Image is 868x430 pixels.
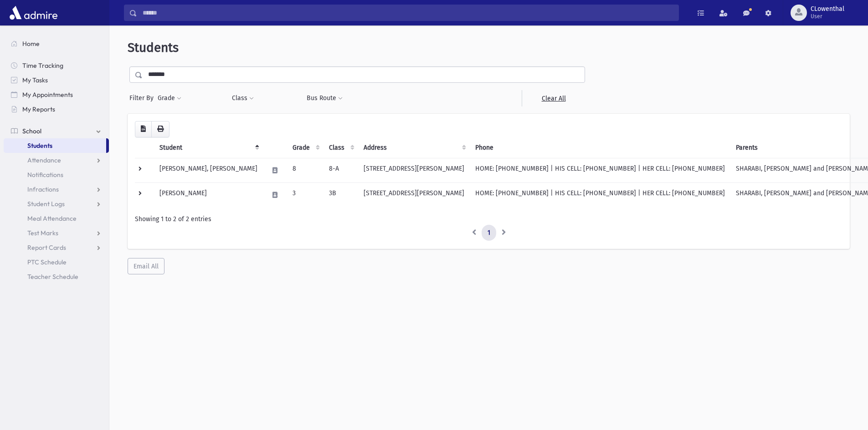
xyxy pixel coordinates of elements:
[358,182,470,207] td: [STREET_ADDRESS][PERSON_NAME]
[22,76,48,84] span: My Tasks
[4,124,109,138] a: School
[4,58,109,73] a: Time Tracking
[324,182,358,207] td: 3B
[154,158,263,182] td: [PERSON_NAME], [PERSON_NAME]
[811,13,844,20] span: User
[7,4,60,22] img: AdmirePro
[4,87,109,102] a: My Appointments
[4,255,109,269] a: PTC Schedule
[4,167,109,182] a: Notifications
[324,137,358,158] th: Class: activate to sort column ascending
[27,258,67,266] span: PTC Schedule
[4,269,109,284] a: Teacher Schedule
[128,40,179,55] span: Students
[482,225,496,241] a: 1
[135,121,152,137] button: CSV
[27,171,63,179] span: Notifications
[4,153,109,167] a: Attendance
[4,36,109,51] a: Home
[27,273,78,281] span: Teacher Schedule
[358,137,470,158] th: Address: activate to sort column ascending
[470,182,730,207] td: HOME: [PHONE_NUMBER] | HIS CELL: [PHONE_NUMBER] | HER CELL: [PHONE_NUMBER]
[151,121,169,137] button: Print
[27,185,59,193] span: Infractions
[4,197,109,211] a: Student Logs
[22,40,40,48] span: Home
[4,138,106,153] a: Students
[129,93,157,103] span: Filter By
[358,158,470,182] td: [STREET_ADDRESS][PERSON_NAME]
[27,200,65,208] span: Student Logs
[135,214,842,224] div: Showing 1 to 2 of 2 entries
[324,158,358,182] td: 8-A
[470,158,730,182] td: HOME: [PHONE_NUMBER] | HIS CELL: [PHONE_NUMBER] | HER CELL: [PHONE_NUMBER]
[4,102,109,116] a: My Reports
[4,182,109,197] a: Infractions
[27,243,66,252] span: Report Cards
[157,90,182,106] button: Grade
[811,5,844,13] span: CLowenthal
[137,5,678,21] input: Search
[154,137,263,158] th: Student: activate to sort column descending
[154,182,263,207] td: [PERSON_NAME]
[4,226,109,240] a: Test Marks
[287,137,324,158] th: Grade: activate to sort column ascending
[22,127,41,135] span: School
[287,182,324,207] td: 3
[4,211,109,226] a: Meal Attendance
[470,137,730,158] th: Phone
[231,90,254,106] button: Class
[27,142,52,150] span: Students
[27,214,77,223] span: Meal Attendance
[22,61,63,70] span: Time Tracking
[22,105,55,113] span: My Reports
[4,73,109,87] a: My Tasks
[522,90,585,106] a: Clear All
[128,258,164,274] button: Email All
[306,90,343,106] button: Bus Route
[27,156,61,164] span: Attendance
[287,158,324,182] td: 8
[22,91,73,99] span: My Appointments
[27,229,58,237] span: Test Marks
[4,240,109,255] a: Report Cards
